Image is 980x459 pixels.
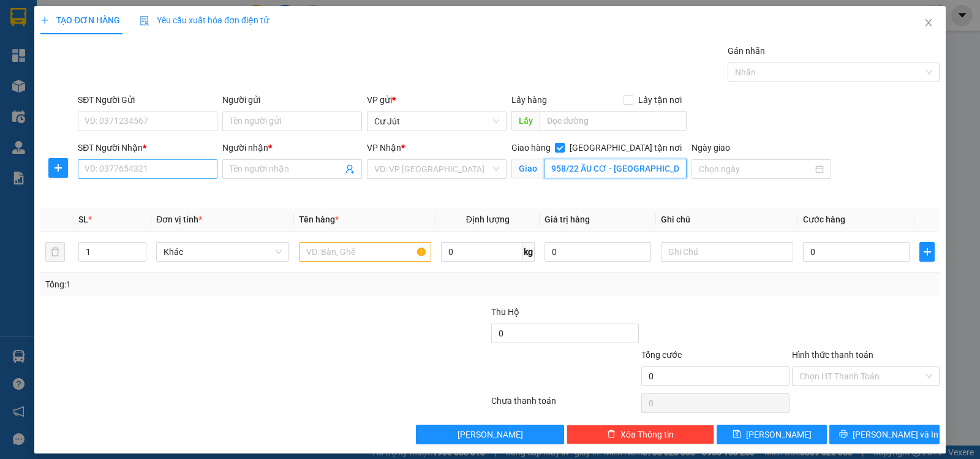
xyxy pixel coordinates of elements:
[567,425,714,444] button: deleteXóa Thông tin
[490,394,640,415] div: Chưa thanh toán
[853,428,938,441] span: [PERSON_NAME] và In
[416,425,563,444] button: [PERSON_NAME]
[78,214,88,224] span: SL
[491,307,519,317] span: Thu Hộ
[511,159,544,178] span: Giao
[299,214,339,224] span: Tên hàng
[746,428,812,441] span: [PERSON_NAME]
[511,111,540,131] span: Lấy
[792,350,873,360] label: Hình thức thanh toán
[367,143,401,153] span: VP Nhận
[374,112,499,131] span: Cư Jút
[633,93,687,107] span: Lấy tận nơi
[140,15,269,25] span: Yêu cầu xuất hóa đơn điện tử
[540,111,687,131] input: Dọc đường
[656,208,798,232] th: Ghi chú
[839,430,848,439] span: printer
[620,428,674,441] span: Xóa Thông tin
[48,158,68,178] button: plus
[911,6,946,40] button: Close
[717,425,827,444] button: save[PERSON_NAME]
[641,350,682,360] span: Tổng cước
[78,93,217,107] div: SĐT Người Gửi
[511,95,547,105] span: Lấy hàng
[565,141,687,154] span: [GEOGRAPHIC_DATA] tận nơi
[699,162,813,176] input: Ngày giao
[45,242,65,262] button: delete
[803,214,845,224] span: Cước hàng
[78,141,217,154] div: SĐT Người Nhận
[140,16,149,26] img: icon
[40,15,120,25] span: TẠO ĐƠN HÀNG
[607,430,616,439] span: delete
[49,163,67,173] span: plus
[728,46,765,56] label: Gán nhãn
[924,18,933,28] span: close
[733,430,741,439] span: save
[299,242,431,262] input: VD: Bàn, Ghế
[458,428,523,441] span: [PERSON_NAME]
[511,143,551,153] span: Giao hàng
[164,243,281,261] span: Khác
[345,164,355,174] span: user-add
[522,242,535,262] span: kg
[544,159,687,178] input: Giao tận nơi
[222,93,362,107] div: Người gửi
[367,93,507,107] div: VP gửi
[692,143,730,153] label: Ngày giao
[40,16,49,25] span: plus
[45,278,379,291] div: Tổng: 1
[466,214,510,224] span: Định lượng
[156,214,202,224] span: Đơn vị tính
[919,242,935,262] button: plus
[829,425,940,444] button: printer[PERSON_NAME] và In
[222,141,362,154] div: Người nhận
[661,242,793,262] input: Ghi Chú
[545,214,590,224] span: Giá trị hàng
[920,247,934,257] span: plus
[545,242,651,262] input: 0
